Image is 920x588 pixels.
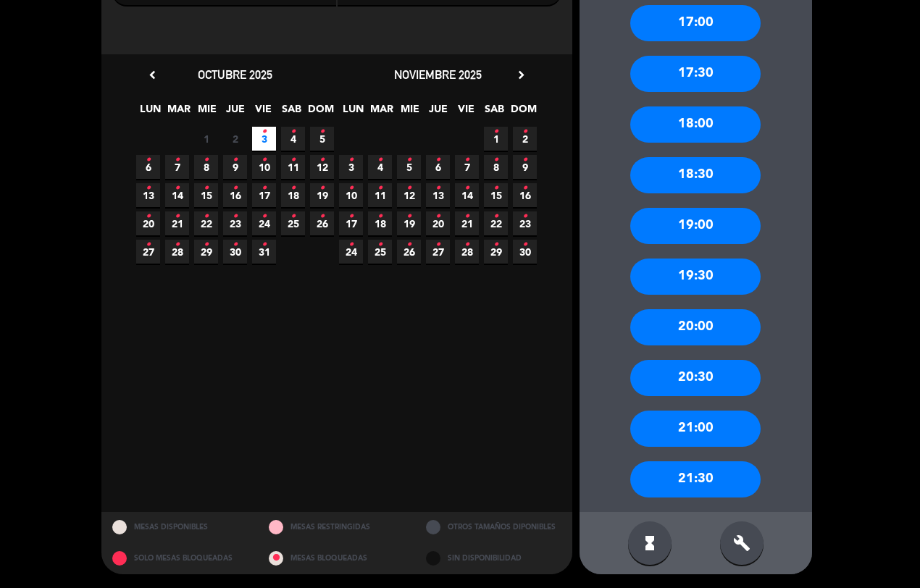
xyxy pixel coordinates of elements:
[368,211,392,235] span: 18
[194,127,218,151] span: 1
[101,512,259,543] div: MESAS DISPONIBLES
[319,120,325,143] i: •
[223,240,247,264] span: 30
[262,120,267,143] i: •
[165,211,189,235] span: 21
[146,233,151,256] i: •
[493,233,498,256] i: •
[319,177,325,200] i: •
[194,211,218,235] span: 22
[290,148,296,172] i: •
[262,233,267,256] i: •
[310,211,334,235] span: 26
[394,67,482,82] span: noviembre 2025
[630,259,761,295] div: 19:30
[308,101,332,125] span: DOM
[175,233,180,256] i: •
[138,101,162,125] span: LUN
[435,177,440,200] i: •
[204,177,209,200] i: •
[513,155,537,179] span: 9
[252,183,276,207] span: 17
[484,183,508,207] span: 15
[493,148,498,172] i: •
[484,240,508,264] span: 29
[146,205,151,228] i: •
[455,240,479,264] span: 28
[233,148,238,172] i: •
[195,101,219,125] span: MIE
[511,101,535,125] span: DOM
[204,205,209,228] i: •
[464,233,469,256] i: •
[223,127,247,151] span: 2
[252,127,276,151] span: 3
[233,177,238,200] i: •
[310,155,334,179] span: 12
[348,205,354,228] i: •
[252,240,276,264] span: 31
[630,309,761,345] div: 20:00
[426,211,450,235] span: 20
[426,183,450,207] span: 13
[348,177,354,200] i: •
[252,211,276,235] span: 24
[484,155,508,179] span: 8
[398,101,422,125] span: MIE
[368,183,392,207] span: 11
[397,240,421,264] span: 26
[281,155,305,179] span: 11
[281,183,305,207] span: 18
[641,534,658,552] i: hourglass_full
[175,205,180,228] i: •
[397,211,421,235] span: 19
[630,56,761,92] div: 17:30
[522,120,527,143] i: •
[464,205,469,228] i: •
[630,208,761,244] div: 19:00
[397,183,421,207] span: 12
[223,155,247,179] span: 9
[290,205,296,228] i: •
[233,233,238,256] i: •
[290,120,296,143] i: •
[136,183,160,207] span: 13
[406,233,411,256] i: •
[377,233,382,256] i: •
[455,211,479,235] span: 21
[339,155,363,179] span: 3
[204,233,209,256] i: •
[136,211,160,235] span: 20
[281,211,305,235] span: 25
[493,177,498,200] i: •
[281,127,305,151] span: 4
[630,5,761,41] div: 17:00
[426,155,450,179] span: 6
[377,205,382,228] i: •
[310,183,334,207] span: 19
[397,155,421,179] span: 5
[223,183,247,207] span: 16
[514,67,529,83] i: chevron_right
[146,177,151,200] i: •
[319,205,325,228] i: •
[310,127,334,151] span: 5
[368,240,392,264] span: 25
[435,233,440,256] i: •
[493,205,498,228] i: •
[435,148,440,172] i: •
[339,183,363,207] span: 10
[146,148,151,172] i: •
[223,211,247,235] span: 23
[262,177,267,200] i: •
[406,148,411,172] i: •
[348,233,354,256] i: •
[348,148,354,172] i: •
[258,512,415,543] div: MESAS RESTRINGIDAS
[194,240,218,264] span: 29
[136,155,160,179] span: 6
[513,127,537,151] span: 2
[406,205,411,228] i: •
[165,155,189,179] span: 7
[165,183,189,207] span: 14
